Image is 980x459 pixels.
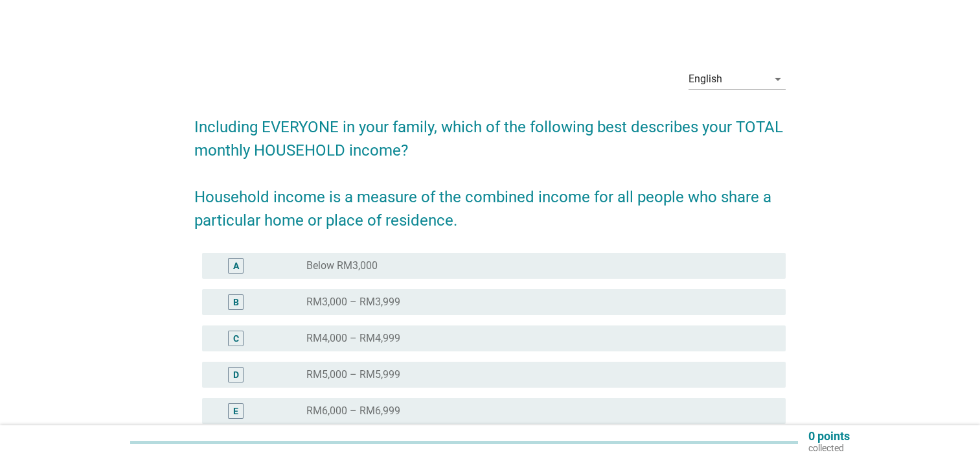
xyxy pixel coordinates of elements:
[306,296,400,309] label: RM3,000 – RM3,999
[808,442,850,454] p: collected
[194,102,786,232] h2: Including EVERYONE in your family, which of the following best describes your TOTAL monthly HOUSE...
[233,296,239,309] div: B
[306,405,400,418] label: RM6,000 – RM6,999
[689,73,722,85] div: English
[770,71,786,87] i: arrow_drop_down
[233,259,239,273] div: A
[233,332,239,346] div: C
[306,332,400,345] label: RM4,000 – RM4,999
[306,368,400,381] label: RM5,000 – RM5,999
[233,405,238,418] div: E
[233,368,239,382] div: D
[306,259,378,272] label: Below RM3,000
[808,430,850,442] p: 0 points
